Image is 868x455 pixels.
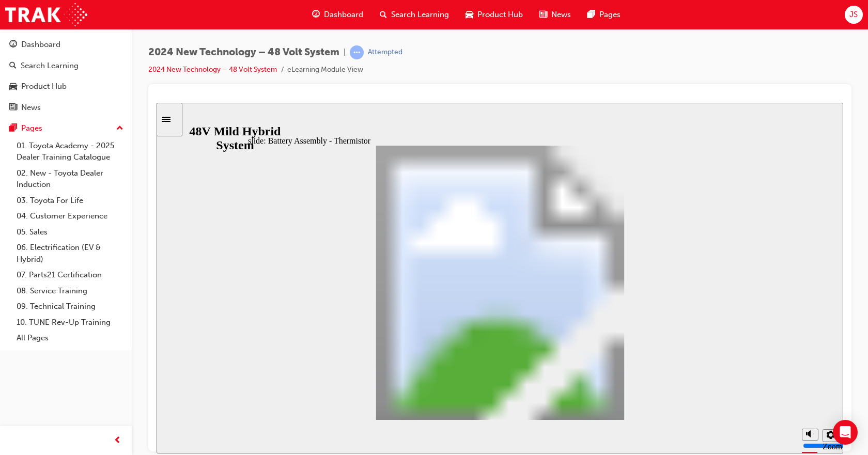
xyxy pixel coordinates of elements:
[5,3,87,26] img: Trak
[9,124,17,133] span: pages-icon
[391,9,449,21] span: Search Learning
[12,138,128,165] a: 01. Toyota Academy - 2025 Dealer Training Catalogue
[646,339,713,347] input: volume
[645,326,662,338] button: Mute (Ctrl+Alt+M)
[4,119,128,138] button: Pages
[466,8,473,21] span: car-icon
[12,299,128,315] a: 09. Technical Training
[324,9,363,21] span: Dashboard
[350,45,364,59] span: learningRecordVerb_ATTEMPT-icon
[9,82,17,91] span: car-icon
[116,122,123,135] span: up-icon
[666,326,683,339] button: Settings
[9,61,17,71] span: search-icon
[148,46,339,58] span: 2024 New Technology – 48 Volt System
[9,103,17,113] span: news-icon
[344,46,346,58] span: |
[12,193,128,209] a: 03. Toyota For Life
[380,8,387,21] span: search-icon
[833,420,858,445] div: Open Intercom Messenger
[371,4,457,25] a: search-iconSearch Learning
[304,4,371,25] a: guage-iconDashboard
[4,77,128,96] a: Product Hub
[21,81,67,92] div: Product Hub
[12,267,128,283] a: 07. Parts21 Certification
[148,65,277,74] a: 2024 New Technology – 48 Volt System
[539,8,547,21] span: news-icon
[9,40,17,50] span: guage-icon
[849,9,858,21] span: JS
[845,6,863,24] button: JS
[21,102,41,114] div: News
[4,33,128,119] button: DashboardSearch LearningProduct HubNews
[312,8,320,21] span: guage-icon
[640,317,681,351] div: misc controls
[21,60,79,72] div: Search Learning
[551,9,571,21] span: News
[12,240,128,267] a: 06. Electrification (EV & Hybrid)
[579,4,629,25] a: pages-iconPages
[4,98,128,117] a: News
[666,339,686,367] label: Zoom to fit
[12,165,128,193] a: 02. New - Toyota Dealer Induction
[12,208,128,224] a: 04. Customer Experience
[477,9,523,21] span: Product Hub
[12,224,128,240] a: 05. Sales
[12,283,128,299] a: 08. Service Training
[12,315,128,331] a: 10. TUNE Rev-Up Training
[287,64,363,76] li: eLearning Module View
[457,4,531,25] a: car-iconProduct Hub
[114,434,121,447] span: prev-icon
[21,122,42,134] div: Pages
[21,39,60,51] div: Dashboard
[531,4,579,25] a: news-iconNews
[599,9,621,21] span: Pages
[587,8,595,21] span: pages-icon
[4,56,128,75] a: Search Learning
[368,48,402,57] div: Attempted
[4,35,128,54] a: Dashboard
[12,330,128,346] a: All Pages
